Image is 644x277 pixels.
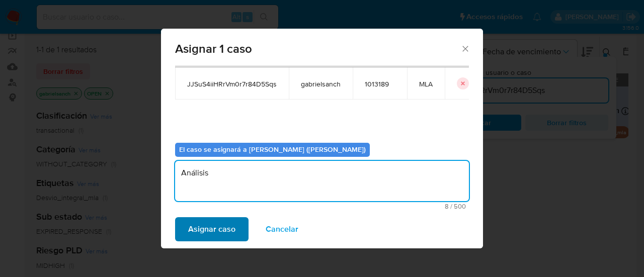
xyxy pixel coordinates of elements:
button: icon-button [457,77,469,89]
span: MLA [419,79,433,88]
span: Máximo 500 caracteres [178,203,466,210]
textarea: Análisis [175,161,469,201]
b: El caso se asignará a [PERSON_NAME] ([PERSON_NAME]) [179,144,366,154]
button: Asignar caso [175,217,249,241]
span: 1013189 [365,79,395,88]
div: assign-modal [161,29,483,248]
button: Cerrar ventana [460,44,469,53]
span: Asignar 1 caso [175,43,460,55]
span: Cancelar [266,218,298,240]
span: gabrielsanch [301,79,341,88]
button: Cancelar [253,217,311,241]
span: Asignar caso [188,218,235,240]
span: JJSuS4iiHRrVm0r7r84D5Sqs [187,79,277,88]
